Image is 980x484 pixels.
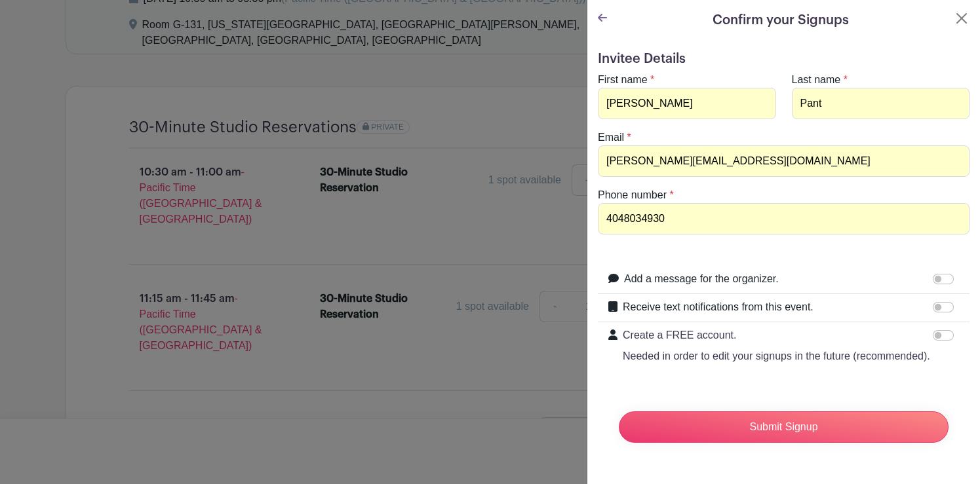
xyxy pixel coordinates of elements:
[624,271,779,287] label: Add a message for the organizer.
[623,348,930,364] p: Needed in order to edit your signups in the future (recommended).
[623,327,930,343] p: Create a FREE account.
[598,187,667,203] label: Phone number
[619,411,949,443] input: Submit Signup
[598,72,648,88] label: First name
[598,51,970,67] h5: Invitee Details
[623,299,813,315] label: Receive text notifications from this event.
[713,10,849,30] h5: Confirm your Signups
[792,72,841,88] label: Last name
[954,10,970,26] button: Close
[598,130,624,145] label: Email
